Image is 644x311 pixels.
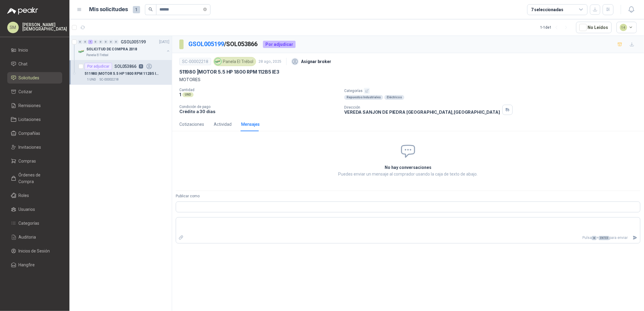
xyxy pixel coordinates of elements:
div: Repuestos Industriales [344,95,383,100]
div: 0 [98,40,103,44]
a: Cotizar [7,86,62,97]
div: 0 [78,40,82,44]
a: Órdenes de Compra [7,169,62,187]
h1: Mis solicitudes [89,5,128,14]
a: Chat [7,58,62,70]
div: UND [182,92,194,97]
p: [PERSON_NAME] [DEMOGRAPHIC_DATA] [22,23,67,31]
span: Licitaciones [19,116,41,123]
span: Remisiones [19,102,41,109]
span: Roles [19,192,29,199]
h2: No hay conversaciones [303,164,514,171]
div: Mensajes [241,121,260,128]
p: Cantidad [179,88,339,92]
a: Compañías [7,128,62,139]
span: ENTER [599,236,609,240]
span: Compras [19,158,36,164]
span: Compañías [19,130,40,137]
span: 1 [133,6,140,13]
div: Cotizaciones [179,121,204,128]
p: / SOL053866 [188,40,258,49]
span: Inicios de Sesión [19,248,50,254]
p: Puedes enviar un mensaje al comprador usando la caja de texto de abajo. [303,171,514,177]
div: 0 [109,40,113,44]
span: Invitaciones [19,144,41,151]
a: Solicitudes [7,72,62,84]
span: Chat [19,61,28,67]
span: Inicio [19,47,28,53]
div: Eléctricos [384,95,404,100]
div: Actividad [214,121,232,128]
img: Company Logo [78,48,85,55]
button: 14 [617,22,637,33]
div: 1 UND [85,77,98,82]
p: SC-00002218 [100,77,119,82]
div: Por adjudicar [263,41,296,48]
a: Roles [7,190,62,201]
p: 1 [179,92,181,97]
p: SOLICITUD DE COMPRA 2018 [86,46,137,52]
div: Por adjudicar [85,63,112,70]
p: Categorías [344,88,642,94]
span: search [149,7,153,11]
span: Solicitudes [19,75,40,81]
label: Publicar como [176,193,640,199]
div: 0 [114,40,118,44]
img: Logo peakr [7,7,38,14]
button: Enviar [630,233,640,243]
p: Crédito a 30 días [179,109,339,114]
a: Categorías [7,217,62,229]
span: Cotizar [19,88,33,95]
img: Company Logo [215,58,221,65]
span: close-circle [203,7,207,12]
a: Remisiones [7,100,62,111]
span: Hangfire [19,262,35,268]
span: close-circle [203,8,207,11]
a: Auditoria [7,231,62,243]
div: SC-00002218 [179,58,211,65]
span: Auditoria [19,234,36,240]
a: Invitaciones [7,141,62,153]
div: Panela El Trébol [213,57,256,66]
a: Usuarios [7,204,62,215]
a: Licitaciones [7,114,62,125]
div: 7 seleccionadas [531,6,563,13]
p: [DATE] [159,39,169,45]
div: 0 [104,40,108,44]
p: 511980 | MOTOR 5.5 HP 1800 RPM 112B5 IE3 [179,69,279,75]
p: 6 [139,64,143,68]
p: SOL053866 [114,64,136,68]
p: Pulsa + para enviar [186,233,630,243]
a: Inicios de Sesión [7,245,62,257]
a: GSOL005199 [188,40,224,48]
div: 0 [93,40,98,44]
div: 1 [88,40,93,44]
a: Por adjudicarSOL0538666511980 |MOTOR 5.5 HP 1800 RPM 112B5 IE31 UNDSC-00002218 [69,60,172,85]
p: Condición de pago [179,105,339,109]
p: Dirección [344,105,500,109]
button: No Leídos [576,22,612,33]
p: GSOL005199 [121,40,146,44]
p: MOTORES [179,76,637,83]
span: Categorías [19,220,40,227]
p: Asignar broker [301,58,331,65]
div: 1 - 1 de 1 [540,23,571,32]
a: Inicio [7,44,62,56]
p: Panela El Trébol [86,53,108,58]
span: Órdenes de Compra [19,172,56,185]
span: ⌘ [592,236,597,240]
label: Adjuntar archivos [176,233,186,243]
div: 0 [83,40,88,44]
div: SM [7,22,19,33]
p: VEREDA SANJON DE PIEDRA [GEOGRAPHIC_DATA] , [GEOGRAPHIC_DATA] [344,109,500,115]
p: 28 ago, 2025 [258,59,281,65]
span: Usuarios [19,206,35,213]
a: Compras [7,155,62,167]
p: 511980 | MOTOR 5.5 HP 1800 RPM 112B5 IE3 [85,71,160,77]
a: 0 0 1 0 0 0 0 0 GSOL005199[DATE] Company LogoSOLICITUD DE COMPRA 2018Panela El Trébol [78,38,171,58]
a: Hangfire [7,259,62,271]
